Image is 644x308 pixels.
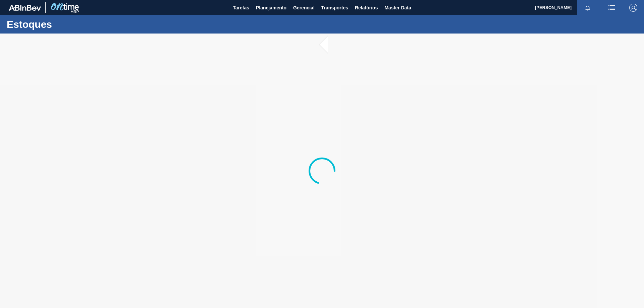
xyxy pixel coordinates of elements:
[233,4,249,12] span: Tarefas
[629,4,637,12] img: Logout
[256,4,286,12] span: Planejamento
[321,4,348,12] span: Transportes
[577,3,598,12] button: Notificações
[293,4,315,12] span: Gerencial
[384,4,411,12] span: Master Data
[608,4,616,12] img: userActions
[9,5,41,11] img: TNhmsLtSVTkK8tSr43FrP2fwEKptu5GPRR3wAAAABJRU5ErkJggg==
[7,20,126,28] h1: Estoques
[355,4,378,12] span: Relatórios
